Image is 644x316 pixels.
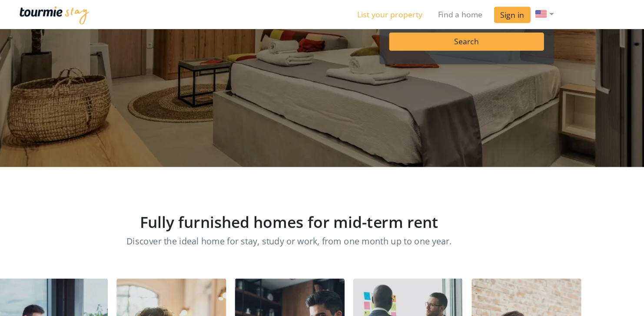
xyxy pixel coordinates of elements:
button: Search [413,30,553,46]
img: Tourmie Stay logo blue [78,6,141,22]
p: Discover the ideal home for stay, study or work, from one month up to one year. [3,213,641,225]
a: Find a home [450,4,505,22]
a: List your property [377,4,450,22]
h2: Fully furnished homes for mid-term rent [3,193,641,210]
a: Sign in [508,6,541,21]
